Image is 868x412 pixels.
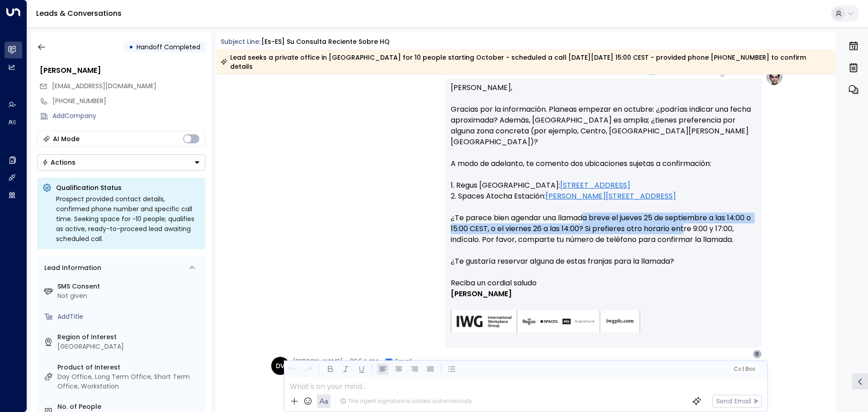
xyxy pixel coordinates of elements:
[742,366,744,372] span: |
[42,158,75,166] div: Actions
[52,96,205,106] div: [PHONE_NUMBER]
[730,365,759,374] button: Cc|Bcc
[52,111,205,121] div: AddCompany
[293,357,343,366] span: [PERSON_NAME]
[271,357,289,375] div: DV
[52,81,156,90] span: [EMAIL_ADDRESS][DOMAIN_NAME]
[451,82,756,278] p: [PERSON_NAME], Gracias por la información. Planeas empezar en octubre: ¿podrías indicar una fecha...
[345,357,347,366] span: •
[560,180,630,191] a: [STREET_ADDRESS]
[52,81,156,91] span: turok3000+test3@gmail.com
[129,39,133,55] div: •
[56,183,200,192] p: Qualification Status
[381,357,383,366] span: •
[340,397,472,405] div: The agent signature is added automatically
[733,366,755,372] span: Cc Bcc
[221,37,260,46] span: Subject Line:
[37,154,205,170] button: Actions
[53,134,80,143] div: AI Mode
[303,364,314,375] button: Redo
[753,350,762,359] div: D
[57,402,202,412] label: No. of People
[395,357,412,366] span: Email
[37,154,205,170] div: Button group with a nested menu
[451,289,512,299] span: [PERSON_NAME]
[57,363,202,372] label: Product of Interest
[261,37,390,47] div: [es-ES] Su consulta reciente sobre HQ
[57,312,202,322] div: AddTitle
[57,372,202,391] div: Day Office, Long Term Office, Short Term Office, Workstation
[546,191,676,202] a: [PERSON_NAME][STREET_ADDRESS]
[451,278,756,344] div: Signature
[287,364,298,375] button: Undo
[36,8,122,19] a: Leads & Conversations
[765,68,783,86] img: profile-logo.png
[57,282,202,291] label: SMS Consent
[137,43,200,52] span: Handoff Completed
[349,357,378,366] span: 06:54 AM
[57,332,202,342] label: Region of Interest
[40,65,205,76] div: [PERSON_NAME]
[57,342,202,351] div: [GEOGRAPHIC_DATA]
[221,53,830,71] div: Lead seeks a private office in [GEOGRAPHIC_DATA] for 10 people starting October - scheduled a cal...
[451,310,641,333] img: AIorK4zU2Kz5WUNqa9ifSKC9jFH1hjwenjvh85X70KBOPduETvkeZu4OqG8oPuqbwvp3xfXcMQJCRtwYb-SG
[57,291,202,301] div: Not given
[56,194,200,244] div: Prospect provided contact details, confirmed phone number and specific call time. Seeking space f...
[451,278,537,289] span: Reciba un cordial saludo
[41,263,101,273] div: Lead Information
